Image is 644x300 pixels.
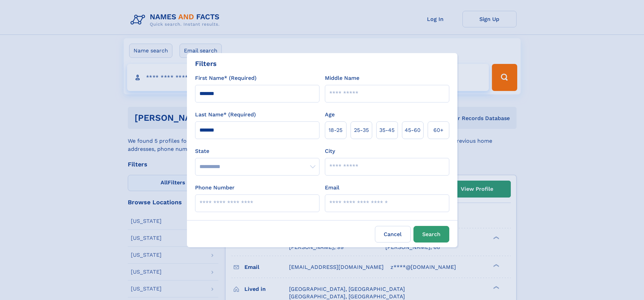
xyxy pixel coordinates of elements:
span: 60+ [433,126,444,134]
label: Email [325,184,339,192]
span: 18‑25 [329,126,342,134]
label: Last Name* (Required) [195,111,256,119]
div: Filters [195,59,217,69]
label: State [195,147,319,155]
span: 45‑60 [405,126,421,134]
label: Phone Number [195,184,235,192]
label: City [325,147,335,155]
button: Search [413,226,449,243]
label: Cancel [375,226,411,243]
label: Age [325,111,335,119]
span: 25‑35 [354,126,369,134]
span: 35‑45 [379,126,395,134]
label: Middle Name [325,74,359,82]
label: First Name* (Required) [195,74,257,82]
